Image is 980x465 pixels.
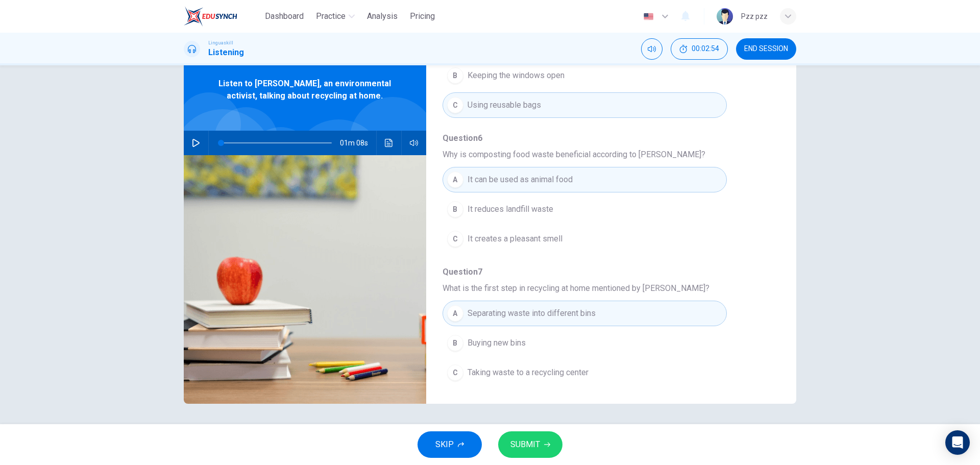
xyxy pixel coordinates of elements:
[208,46,244,59] h1: Listening
[443,360,727,385] button: CTaking waste to a recycling center
[498,431,562,458] button: SUBMIT
[312,7,359,26] button: Practice
[410,10,435,22] span: Pricing
[443,132,764,144] span: Question 6
[381,131,397,155] button: Click to see the audio transcription
[340,131,376,155] span: 01m 08s
[406,7,439,26] button: Pricing
[447,97,463,113] div: C
[443,92,727,118] button: CUsing reusable bags
[316,10,346,22] span: Practice
[447,335,463,351] div: B
[261,7,308,26] button: Dashboard
[642,13,655,20] img: en
[447,67,463,84] div: B
[641,38,663,60] div: Mute
[468,174,573,186] span: It can be used as animal food
[736,38,796,60] button: END SESSION
[443,63,727,88] button: BKeeping the windows open
[510,437,540,452] span: SUBMIT
[184,155,426,404] img: Listen to Emily, an environmental activist, talking about recycling at home.
[447,364,463,381] div: C
[692,45,719,53] span: 00:02:54
[447,231,463,247] div: C
[443,282,764,295] span: What is the first step in recycling at home mentioned by [PERSON_NAME]?
[468,366,589,379] span: Taking waste to a recycling center
[184,6,237,27] img: EduSynch logo
[265,10,304,22] span: Dashboard
[468,233,562,245] span: It creates a pleasant smell
[447,305,463,322] div: A
[443,197,727,222] button: BIt reduces landfill waste
[443,149,764,161] span: Why is composting food waste beneficial according to [PERSON_NAME]?
[443,266,764,278] span: Question 7
[671,38,728,60] button: 00:02:54
[443,167,727,192] button: AIt can be used as animal food
[435,437,454,452] span: SKIP
[945,430,970,455] div: Open Intercom Messenger
[443,301,727,326] button: ASeparating waste into different bins
[671,38,728,60] div: Hide
[741,10,768,22] div: Pzz pzz
[443,226,727,252] button: CIt creates a pleasant smell
[217,78,393,102] span: Listen to [PERSON_NAME], an environmental activist, talking about recycling at home.
[468,99,541,111] span: Using reusable bags
[468,203,553,215] span: It reduces landfill waste
[447,172,463,188] div: A
[717,8,733,25] img: Profile picture
[418,431,482,458] button: SKIP
[744,45,788,53] span: END SESSION
[367,10,398,22] span: Analysis
[208,39,233,46] span: Linguaskill
[468,307,596,320] span: Separating waste into different bins
[184,6,261,27] a: EduSynch logo
[468,337,526,349] span: Buying new bins
[363,7,402,26] button: Analysis
[443,330,727,356] button: BBuying new bins
[468,69,565,82] span: Keeping the windows open
[447,201,463,217] div: B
